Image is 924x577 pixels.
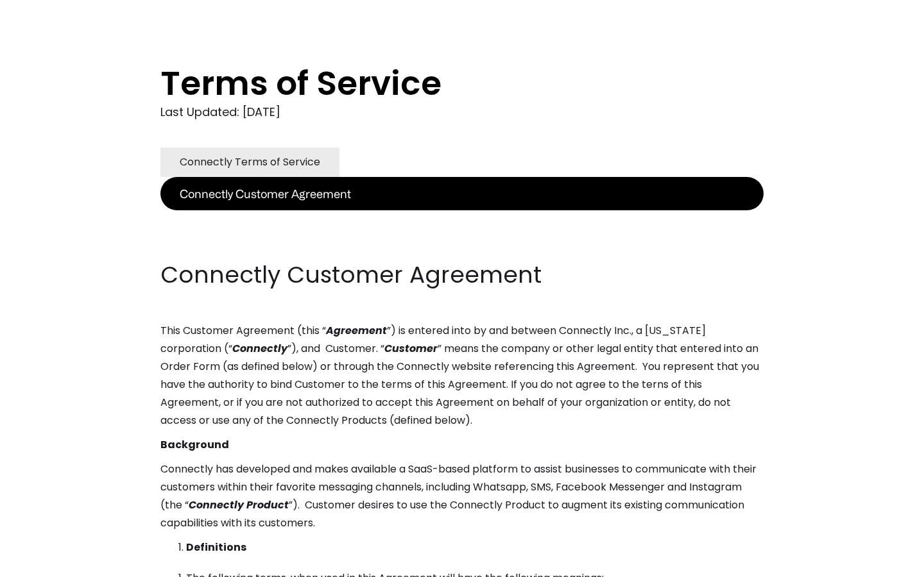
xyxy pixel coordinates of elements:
[180,153,320,171] div: Connectly Terms of Service
[13,553,77,573] aside: Language selected: English
[160,103,764,122] div: Last Updated: [DATE]
[384,341,438,356] em: Customer
[232,341,287,356] em: Connectly
[160,322,764,430] p: This Customer Agreement (this “ ”) is entered into by and between Connectly Inc., a [US_STATE] co...
[186,540,246,555] strong: Definitions
[326,323,387,338] em: Agreement
[160,235,764,253] p: ‍
[160,460,764,532] p: Connectly has developed and makes available a SaaS-based platform to assist businesses to communi...
[160,437,229,452] strong: Background
[160,64,712,103] h1: Terms of Service
[26,555,77,573] ul: Language list
[160,210,764,228] p: ‍
[180,185,351,203] div: Connectly Customer Agreement
[160,259,764,291] h2: Connectly Customer Agreement
[189,498,289,512] em: Connectly Product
